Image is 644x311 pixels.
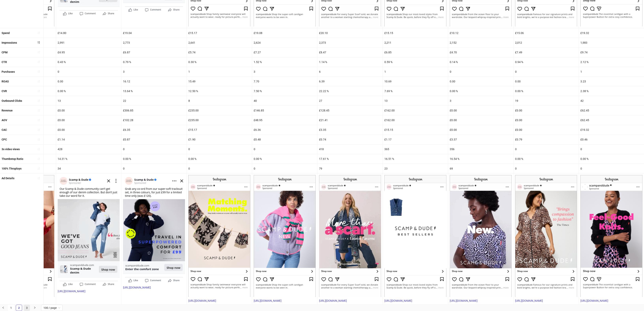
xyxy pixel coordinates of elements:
[187,115,252,125] div: £235.00
[16,305,22,311] li: 2
[579,106,644,115] div: £62.45
[37,90,40,92] span: sort-ascending
[2,306,4,309] span: left
[448,67,513,76] div: 0
[32,305,38,311] button: right
[2,177,14,180] b: Ad Details
[56,38,121,47] div: 2,991
[37,128,40,131] span: sort-ascending
[514,154,579,164] div: 0.00 %
[121,96,187,106] div: 22
[383,48,448,57] div: £6.85
[514,106,579,115] div: £0.00
[580,175,642,297] img: Screenshot 120233643261980005
[56,135,121,144] div: £1.14
[448,164,513,173] div: 69
[252,86,317,96] div: 7.50 %
[56,125,121,135] div: £0.00
[2,31,10,35] b: Spend
[383,67,448,76] div: 1
[56,96,121,106] div: 13
[188,175,250,297] img: Screenshot 120226602953150005
[579,144,644,154] div: 0
[383,106,448,115] div: £162.00
[319,299,347,302] a: [URL][DOMAIN_NAME]
[580,299,608,302] a: [URL][DOMAIN_NAME]
[514,125,579,135] div: £0.00
[37,148,40,151] span: sort-ascending
[187,106,252,115] div: £235.00
[319,175,381,297] img: Screenshot 120227893557630005
[383,28,448,38] div: £15.15
[252,67,317,76] div: 3
[579,57,644,67] div: 2.12 %
[317,115,383,125] div: £21.41
[514,67,579,76] div: 0
[187,144,252,154] div: 0
[514,57,579,67] div: 0.94 %
[8,305,14,311] li: 1
[254,299,282,302] a: [URL][DOMAIN_NAME]
[37,109,40,112] span: sort-ascending
[2,157,23,160] b: Thumbstop Ratio
[514,164,579,173] div: 0
[187,48,252,57] div: £5.74
[16,305,22,311] a: 2
[514,96,579,106] div: 19
[384,175,446,297] img: Screenshot 120221529788980005
[56,67,121,76] div: 0
[58,290,85,293] a: [URL][DOMAIN_NAME]
[121,106,187,115] div: £306.85
[187,67,252,76] div: 1
[448,38,513,47] div: 2,152
[121,125,187,135] div: £6.35
[317,77,383,86] div: 6.39
[37,167,40,170] span: sort-ascending
[37,99,40,102] span: sort-ascending
[121,48,187,57] div: £6.87
[37,80,40,83] span: sort-ascending
[579,86,644,96] div: 2.38 %
[579,115,644,125] div: £62.45
[579,77,644,86] div: 3.23
[514,48,579,57] div: £7.49
[317,28,383,38] div: £20.10
[2,70,15,73] b: Purchases
[514,115,579,125] div: £0.00
[37,138,40,141] span: sort-ascending
[121,135,187,144] div: £0.87
[41,305,63,311] div: Page Size
[187,57,252,67] div: 0.30 %
[383,135,448,144] div: £1.17
[579,164,644,173] div: 0
[37,41,40,44] span: sort-descending
[24,305,30,311] a: 3
[448,135,513,144] div: £3.37
[37,119,40,122] span: sort-ascending
[187,125,252,135] div: £15.17
[317,48,383,57] div: £8.47
[2,41,17,44] b: Impressions
[579,48,644,57] div: £9.74
[188,299,216,302] a: [URL][DOMAIN_NAME]
[254,175,316,297] img: Screenshot 120221529788930005
[187,154,252,164] div: 0.00 %
[56,57,121,67] div: 0.43 %
[121,144,187,154] div: 0
[448,125,513,135] div: £0.00
[317,125,383,135] div: £3.35
[252,144,317,154] div: 0
[448,144,513,154] div: 356
[2,60,7,64] b: CTR
[56,106,121,115] div: £0.00
[252,96,317,106] div: 40
[37,60,40,63] span: sort-ascending
[514,77,579,86] div: 0.00
[384,299,412,302] a: [URL][DOMAIN_NAME]
[579,135,644,144] div: £0.46
[121,164,187,173] div: 0
[252,57,317,67] div: 1.52 %
[2,51,8,54] b: CPM
[37,157,40,160] span: sort-ascending
[123,286,151,289] a: [URL][DOMAIN_NAME]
